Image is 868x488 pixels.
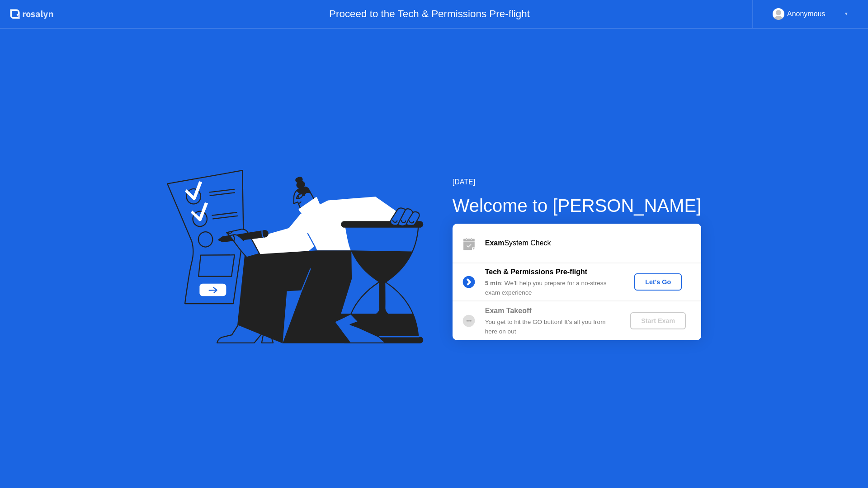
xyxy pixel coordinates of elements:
div: ▼ [844,8,849,20]
button: Let's Go [634,273,682,291]
div: Welcome to [PERSON_NAME] [453,192,702,219]
b: Tech & Permissions Pre-flight [485,268,587,276]
div: Anonymous [787,8,826,20]
b: Exam [485,239,505,247]
div: You get to hit the GO button! It’s all you from here on out [485,318,615,336]
b: Exam Takeoff [485,307,532,314]
div: : We’ll help you prepare for a no-stress exam experience [485,279,615,297]
b: 5 min [485,280,501,286]
div: Start Exam [634,317,682,324]
div: System Check [485,238,701,249]
button: Start Exam [630,312,686,329]
div: [DATE] [453,177,702,188]
div: Let's Go [638,278,678,286]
